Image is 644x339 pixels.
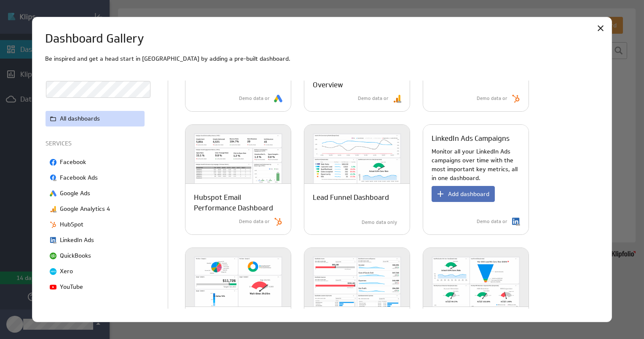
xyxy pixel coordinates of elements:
img: image729517258887019810.png [50,159,56,166]
p: Demo data or [477,95,507,102]
button: Add dashboard [432,186,495,202]
p: Monitor all your LinkedIn Ads campaigns over time with the most important key metrics, all in one... [432,147,520,183]
img: image8417636050194330799.png [50,190,56,197]
div: Close [593,21,608,35]
img: hubspot-email-dashboard-light-600x400.png [185,125,291,201]
p: Demo data or [477,218,507,225]
img: pie_gauge-light-600x400.png [185,248,291,324]
img: image6502031566950861830.png [50,206,56,213]
p: QuickBooks [60,251,91,260]
img: HubSpot [274,218,282,226]
img: image1858912082062294012.png [50,237,56,244]
p: Demo data or [358,95,389,102]
p: YouTube [60,282,83,291]
p: Hubspot Email Performance Dashboard [194,192,282,213]
p: CATEGORIES [46,307,147,316]
p: Demo data or [239,218,270,225]
p: Demo data only [362,219,397,226]
img: quickbooks_online_dashboard-light-600x400.png [304,248,410,324]
p: Be inspired and get a head start in [GEOGRAPHIC_DATA] by adding a pre-built dashboard. [45,54,598,63]
p: Facebook [60,158,86,167]
img: image3155776258136118639.png [50,268,56,275]
img: Google Ads [274,94,282,103]
img: image2754833655435752804.png [50,175,56,181]
p: All dashboards [60,114,100,123]
p: LinkedIn Ads [60,236,94,245]
img: LinkedIn Ads [512,218,520,226]
p: Demo data or [239,95,270,102]
span: Add dashboard [448,190,489,198]
img: sales_dashboard-light-600x400.png [423,248,529,324]
img: Google Analytics 4 [393,94,401,103]
p: Google Analytics 4 [60,204,110,213]
h1: Dashboard Gallery [45,30,144,48]
img: image5502353411254158712.png [50,253,56,259]
p: Facebook Ads [60,173,98,182]
p: Google Ads [60,189,90,198]
img: lead_funnel-light-600x400.png [304,125,410,201]
img: image7114667537295097211.png [50,284,56,291]
p: HubSpot [60,220,83,229]
img: image4788249492605619304.png [50,221,56,228]
img: HubSpot [512,94,520,103]
p: SERVICES [46,139,147,148]
p: LinkedIn Ads Campaigns [432,133,510,144]
p: Xero [60,267,73,276]
p: Lead Funnel Dashboard [313,192,389,203]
